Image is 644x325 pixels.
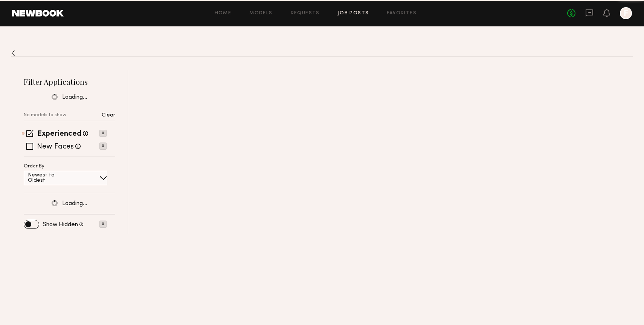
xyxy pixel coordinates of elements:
[99,130,107,137] p: 0
[620,7,632,19] a: F
[102,113,115,118] p: Clear
[11,50,15,56] img: Back to previous page
[99,143,107,150] p: 0
[291,11,320,16] a: Requests
[62,94,87,101] span: Loading…
[338,11,369,16] a: Job Posts
[99,221,107,228] p: 0
[43,222,78,228] label: Show Hidden
[37,143,74,151] label: New Faces
[215,11,232,16] a: Home
[249,11,272,16] a: Models
[62,201,87,207] span: Loading…
[28,173,73,183] p: Newest to Oldest
[387,11,417,16] a: Favorites
[24,77,115,87] h2: Filter Applications
[24,113,66,118] p: No models to show
[37,130,81,138] label: Experienced
[24,164,44,169] p: Order By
